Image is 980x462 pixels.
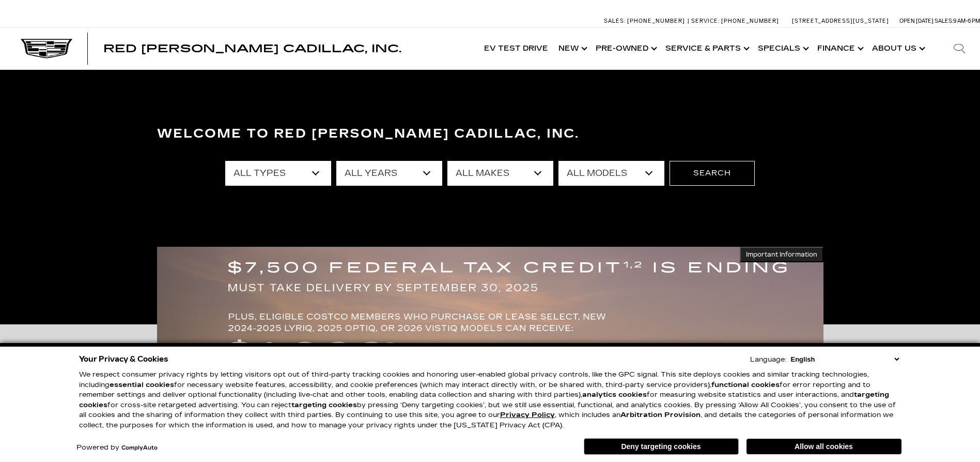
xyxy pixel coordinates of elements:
[79,391,889,409] strong: targeting cookies
[79,352,168,366] span: Your Privacy & Cookies
[584,438,739,455] button: Deny targeting cookies
[935,18,953,24] span: Sales:
[750,356,786,363] div: Language:
[627,18,685,24] span: [PHONE_NUMBER]
[336,161,442,186] select: Filter by year
[899,18,934,24] span: Open [DATE]
[867,28,928,69] a: About Us
[753,28,812,69] a: Specials
[553,28,590,69] a: New
[590,28,660,69] a: Pre-Owned
[788,354,901,364] select: Language Select
[670,161,755,186] button: Search
[500,411,555,419] a: Privacy Policy
[740,247,823,262] button: Important Information
[110,381,174,389] strong: essential cookies
[604,18,688,24] a: Sales: [PHONE_NUMBER]
[953,18,980,24] span: 9 AM-6 PM
[620,411,701,419] strong: Arbitration Provision
[76,444,158,451] div: Powered by
[812,28,867,69] a: Finance
[291,401,357,409] strong: targeting cookies
[103,43,401,54] a: Red [PERSON_NAME] Cadillac, Inc.
[792,18,889,24] a: [STREET_ADDRESS][US_STATE]
[157,124,823,144] h3: Welcome to Red [PERSON_NAME] Cadillac, Inc.
[582,391,647,399] strong: analytics cookies
[746,439,901,454] button: Allow all cookies
[121,445,158,451] a: ComplyAuto
[660,28,753,69] a: Service & Parts
[604,18,626,24] span: Sales:
[21,39,72,58] img: Cadillac Dark Logo with Cadillac White Text
[688,18,782,24] a: Service: [PHONE_NUMBER]
[479,28,553,69] a: EV Test Drive
[746,250,817,259] span: Important Information
[721,18,779,24] span: [PHONE_NUMBER]
[79,370,901,430] p: We respect consumer privacy rights by letting visitors opt out of third-party tracking cookies an...
[103,42,401,55] span: Red [PERSON_NAME] Cadillac, Inc.
[225,161,331,186] select: Filter by type
[447,161,553,186] select: Filter by make
[691,18,720,24] span: Service:
[558,161,664,186] select: Filter by model
[711,381,780,389] strong: functional cookies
